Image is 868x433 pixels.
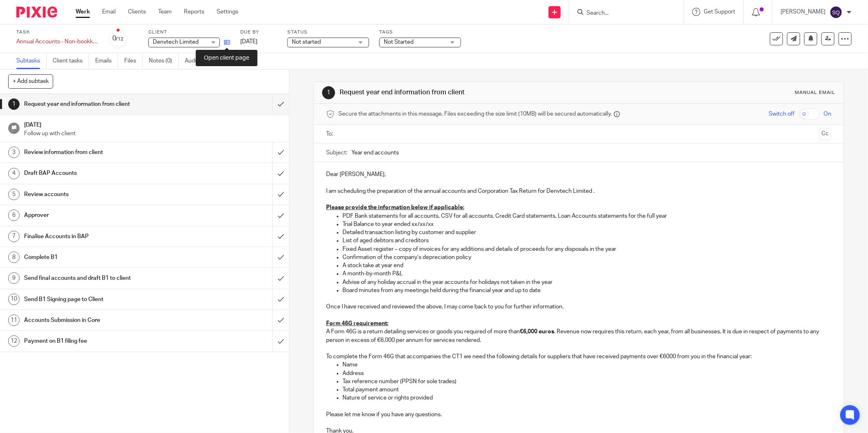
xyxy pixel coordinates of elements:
a: Subtasks [16,53,47,69]
p: Follow up with client [24,129,281,138]
h1: Request year end information from client [24,98,184,110]
a: Work [76,8,90,16]
a: Files [124,53,143,69]
span: Denvtech Limited [153,39,199,45]
p: To complete the Form 46G that accompanies the CT1 we need the following details for suppliers tha... [326,353,831,361]
a: Audit logs [185,53,216,69]
h1: Send final accounts and draft B1 to client [24,272,184,284]
p: PDF Bank statements for all accounts, CSV for all accounts, Credit Card statements, Loan Accounts... [342,212,831,220]
p: A month-by-month P&L [342,270,831,278]
p: I am scheduling the preparation of the annual accounts and Corporation Tax Return for Denvtech Li... [326,187,831,195]
p: Trial Balance to year ended xx/xx/xx [342,220,831,228]
div: 12 [8,335,20,347]
h1: Request year end information from client [340,88,596,97]
label: Tags [379,29,461,36]
h1: Payment on B1 filing fee [24,335,184,347]
p: Fixed Asset register – copy of invoices for any additions and details of proceeds for any disposa... [342,245,831,253]
a: Reports [184,8,204,16]
a: Emails [95,53,118,69]
h1: Approver [24,209,184,221]
div: 10 [8,294,20,305]
div: Manual email [795,89,835,96]
button: Cc [819,128,831,140]
p: List of aged debtors and creditors [342,237,831,245]
div: 1 [322,86,335,99]
div: 11 [8,315,20,326]
label: Due by [240,29,277,36]
a: Notes (0) [149,53,179,69]
p: Confirmation of the company’s depreciation policy [342,253,831,261]
span: Not Started [384,39,414,45]
span: [DATE] [240,39,257,45]
a: Team [158,8,172,16]
p: A stock take at year end [342,261,831,270]
h1: Review information from client [24,146,184,158]
a: Client tasks [53,53,89,69]
img: svg%3E [830,6,843,19]
a: Settings [217,8,238,16]
p: Board minutes from any meetings held during the financial year and up to date [342,286,831,295]
input: Search [586,10,659,17]
div: 9 [8,272,20,284]
div: 0 [113,34,124,43]
span: Not started [292,39,321,45]
label: Client [148,29,230,36]
div: 7 [8,231,20,242]
p: Total payment amount [342,386,831,394]
h1: Accounts Submission in Core [24,314,184,326]
span: Switch off [769,110,794,118]
label: Status [287,29,369,36]
p: Name [342,361,831,369]
u: Please provide the information below if applicable: [326,205,464,210]
p: A Form 46G is a return detailing services or goods you required of more than . Revenue now requir... [326,328,831,344]
span: Get Support [704,9,735,15]
p: Please let me know if you have any questions. [326,411,831,419]
a: Clients [128,8,146,16]
h1: Finalise Accounts in BAP [24,230,184,243]
div: 3 [8,147,20,158]
strong: €6,000 euros [520,329,554,335]
p: Nature of service or rights provided [342,394,831,402]
label: Subject: [326,149,347,157]
div: Annual Accounts - Non-bookkeeping [16,38,98,46]
div: 4 [8,168,20,179]
div: 1 [8,98,20,110]
a: Email [102,8,116,16]
label: To: [326,130,335,138]
div: 8 [8,252,20,263]
span: Secure the attachments in this message. Files exceeding the size limit (10MB) will be secured aut... [338,110,612,118]
h1: Complete B1 [24,251,184,263]
small: /12 [116,37,124,41]
p: Dear [PERSON_NAME], [326,170,831,179]
label: Task [16,29,98,36]
div: 6 [8,210,20,221]
p: Tax reference number (PPSN for sole trades) [342,377,831,386]
h1: Draft BAP Accounts [24,167,184,179]
p: [PERSON_NAME] [781,8,825,16]
h1: [DATE] [24,119,281,129]
img: Pixie [16,7,57,18]
p: Detailed transaction listing by customer and supplier [342,228,831,237]
p: Address [342,369,831,377]
h1: Review accounts [24,188,184,201]
span: On [823,110,831,118]
button: + Add subtask [8,74,53,88]
div: 5 [8,189,20,200]
p: Once I have received and reviewed the above, I may come back to you for further information. [326,303,831,311]
h1: Send B1 Signing page to Client [24,293,184,306]
p: Advise of any holiday accrual in the year accounts for holidays not taken in the year [342,278,831,286]
u: Form 46G requirement: [326,321,388,326]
